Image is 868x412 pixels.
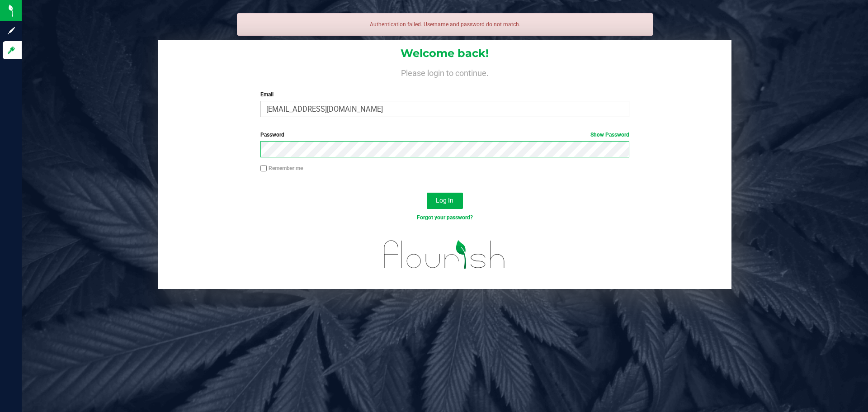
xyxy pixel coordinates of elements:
input: Remember me [260,165,267,171]
img: flourish_logo.svg [373,232,516,278]
button: Log In [427,193,463,209]
div: Authentication failed. Username and password do not match. [237,13,653,36]
label: Remember me [260,164,303,172]
inline-svg: Sign up [7,26,16,35]
inline-svg: Log in [7,46,16,55]
label: Email [260,90,629,99]
span: Password [260,132,284,138]
span: Log In [436,197,453,204]
h4: Please login to continue. [158,67,731,78]
a: Forgot your password? [417,214,473,221]
a: Show Password [590,132,629,138]
h1: Welcome back! [158,47,731,59]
